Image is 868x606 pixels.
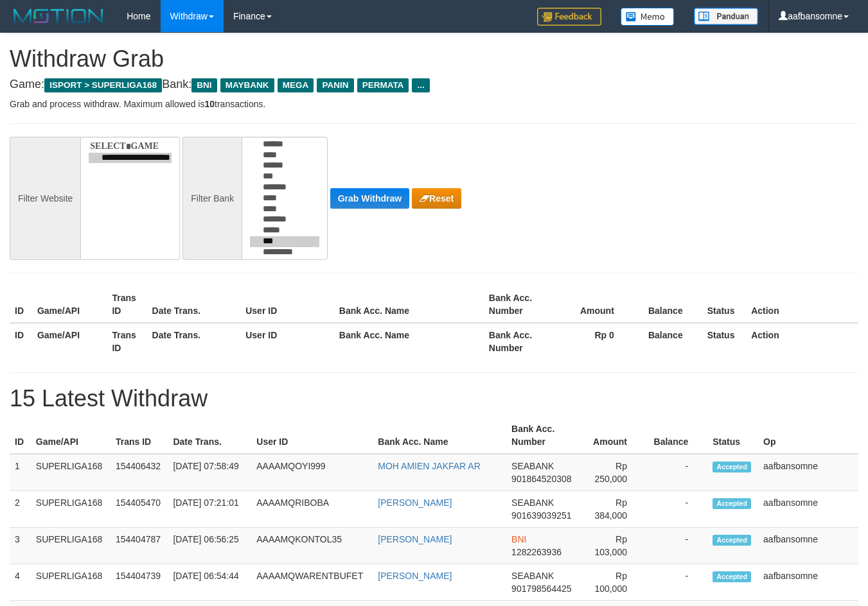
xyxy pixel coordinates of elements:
[10,137,80,260] div: Filter Website
[713,498,751,509] span: Accepted
[758,528,858,564] td: aafbansomne
[334,286,484,323] th: Bank Acc. Name
[378,534,452,544] a: [PERSON_NAME]
[702,323,747,359] th: Status
[31,528,111,564] td: SUPERLIGA168
[758,564,858,601] td: aafbansomne
[334,323,484,359] th: Bank Acc. Name
[511,498,554,508] span: SEABANK
[10,491,31,528] td: 2
[220,78,274,92] span: MAYBANK
[746,286,858,323] th: Action
[580,528,646,564] td: Rp 103,000
[746,323,858,359] th: Action
[251,528,373,564] td: AAAAMQKONTOL35
[511,547,562,557] span: 1282263936
[191,78,217,92] span: BNI
[646,417,707,454] th: Balance
[713,571,751,582] span: Accepted
[32,323,107,359] th: Game/API
[506,417,580,454] th: Bank Acc. Number
[168,417,251,454] th: Date Trans.
[357,78,409,92] span: PERMATA
[378,498,452,508] a: [PERSON_NAME]
[111,491,168,528] td: 154405470
[168,564,251,601] td: [DATE] 06:54:44
[511,584,571,594] span: 901798564425
[511,474,571,484] span: 901864520308
[240,286,334,323] th: User ID
[621,8,675,26] img: Button%20Memo.svg
[31,417,111,454] th: Game/API
[317,78,353,92] span: PANIN
[511,510,571,521] span: 901639039251
[694,8,758,25] img: panduan.png
[182,137,242,260] div: Filter Bank
[633,323,702,359] th: Balance
[10,78,858,91] h4: Game: Bank:
[10,46,858,72] h1: Withdraw Grab
[31,491,111,528] td: SUPERLIGA168
[633,286,702,323] th: Balance
[10,286,32,323] th: ID
[251,417,373,454] th: User ID
[111,564,168,601] td: 154404739
[378,571,452,581] a: [PERSON_NAME]
[168,454,251,491] td: [DATE] 07:58:49
[111,454,168,491] td: 154406432
[580,417,646,454] th: Amount
[558,286,633,323] th: Amount
[107,286,146,323] th: Trans ID
[10,386,858,411] h1: 15 Latest Withdraw
[204,99,215,109] strong: 10
[707,417,758,454] th: Status
[31,564,111,601] td: SUPERLIGA168
[251,564,373,601] td: AAAAMQWARENTBUFET
[646,528,707,564] td: -
[713,462,751,472] span: Accepted
[713,535,751,546] span: Accepted
[278,78,314,92] span: MEGA
[646,454,707,491] td: -
[580,491,646,528] td: Rp 384,000
[511,461,554,471] span: SEABANK
[580,564,646,601] td: Rp 100,000
[511,571,554,581] span: SEABANK
[412,78,429,92] span: ...
[111,417,168,454] th: Trans ID
[702,286,747,323] th: Status
[758,417,858,454] th: Op
[10,454,31,491] td: 1
[10,564,31,601] td: 4
[10,417,31,454] th: ID
[111,528,168,564] td: 154404787
[10,6,107,26] img: MOTION_logo.png
[646,491,707,528] td: -
[758,454,858,491] td: aafbansomne
[537,8,601,26] img: Feedback.jpg
[558,323,633,359] th: Rp 0
[646,564,707,601] td: -
[44,78,162,92] span: ISPORT > SUPERLIGA168
[412,188,461,209] button: Reset
[251,491,373,528] td: AAAAMQRIBOBA
[378,461,480,471] a: MOH AMIEN JAKFAR AR
[330,188,409,209] button: Grab Withdraw
[758,491,858,528] td: aafbansomne
[147,286,241,323] th: Date Trans.
[147,323,241,359] th: Date Trans.
[511,534,526,544] span: BNI
[251,454,373,491] td: AAAAMQOYI999
[31,454,111,491] td: SUPERLIGA168
[168,528,251,564] td: [DATE] 06:56:25
[373,417,506,454] th: Bank Acc. Name
[32,286,107,323] th: Game/API
[484,323,559,359] th: Bank Acc. Number
[10,98,858,110] p: Grab and process withdraw. Maximum allowed is transactions.
[107,323,146,359] th: Trans ID
[580,454,646,491] td: Rp 250,000
[240,323,334,359] th: User ID
[10,323,32,359] th: ID
[10,528,31,564] td: 3
[168,491,251,528] td: [DATE] 07:21:01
